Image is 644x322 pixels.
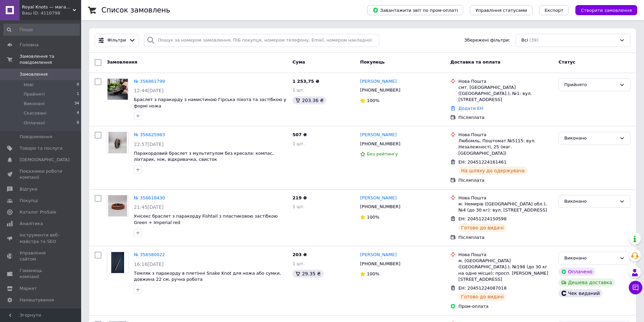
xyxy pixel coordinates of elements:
span: Гаманець компанії [20,268,63,280]
span: Налаштування [20,297,54,303]
span: 219 ₴ [292,195,307,200]
span: Паракордовий браслет з мультитулом без кресала: компас, ліхтарик, ніж, відкривачка, свисток [134,151,273,162]
div: Нова Пошта [458,78,553,84]
a: Темляк з паракорду в плетінні Snake Knot для ножа або сумки, довжина 22 см, ручна робота [134,271,281,282]
span: Аналітика [20,221,43,227]
span: Повідомлення [20,134,52,140]
button: Управління статусами [470,5,532,15]
span: Збережені фільтри: [464,37,510,44]
a: № 356625983 [134,132,165,137]
a: [PERSON_NAME] [360,252,397,258]
span: Скасовані [24,110,47,116]
span: 0 [77,82,79,88]
div: [PHONE_NUMBER] [359,86,402,95]
a: Фото товару [107,78,128,100]
a: № 356618430 [134,195,165,200]
div: [PHONE_NUMBER] [359,202,402,211]
div: Готово до видачі [458,224,506,232]
span: Головна [20,42,39,48]
a: Додати ЕН [458,106,483,111]
span: Товари та послуги [20,145,63,151]
div: Виконано [564,255,617,262]
div: м. Немирів ([GEOGRAPHIC_DATA] обл.), №4 (до 30 кг): вул. [STREET_ADDRESS] [458,201,553,213]
span: 1 шт. [292,261,305,266]
span: 1 шт. [292,141,305,146]
span: 16:16[DATE] [134,262,164,267]
span: ЕН: 20451224161461 [458,159,506,165]
div: Пром-оплата [458,303,553,309]
span: Маркет [20,286,37,292]
span: 22:57[DATE] [134,142,164,147]
div: Прийнято [564,81,617,89]
span: 100% [367,271,379,276]
span: 100% [367,98,379,103]
div: Післяплата [458,177,553,183]
div: 203.36 ₴ [292,96,326,104]
span: Показники роботи компанії [20,168,63,180]
div: Ваш ID: 4110798 [22,10,81,16]
a: Фото товару [107,195,128,217]
div: Любомль, Поштомат №5115: вул. Незалежності, 25 (маг. [GEOGRAPHIC_DATA]) [458,138,553,156]
a: [PERSON_NAME] [360,132,397,138]
div: [PHONE_NUMBER] [359,259,402,268]
img: Фото товару [111,252,124,273]
button: Експорт [539,5,569,15]
span: Завантажити звіт по пром-оплаті [373,7,458,13]
span: Покупець [360,59,385,65]
span: 12:44[DATE] [134,88,164,93]
span: Статус [558,59,575,65]
div: Оплачено [558,268,595,276]
span: Фільтри [108,37,126,44]
a: Фото товару [107,252,128,273]
span: Виконані [24,101,45,107]
span: 21:45[DATE] [134,204,164,210]
span: Експорт [545,8,564,13]
span: 1 шт. [292,88,305,93]
span: Royal Knots — магазин авторських аксесуарів із паракорду [22,4,73,10]
a: Унісекс браслет з паракорду Fishtail з пластиковою застібкою Green + Imperial red [134,214,278,225]
input: Пошук [3,24,80,36]
a: [PERSON_NAME] [360,195,397,201]
span: Всі [521,37,528,44]
span: ЕН: 20451224150598 [458,216,506,221]
img: Фото товару [109,132,127,153]
div: Нова Пошта [458,252,553,258]
div: Нова Пошта [458,195,553,201]
div: Чек виданий [558,289,602,297]
span: 4 [77,110,79,116]
div: Дешева доставка [558,278,615,287]
div: Готово до видачі [458,293,506,301]
span: Доставка та оплата [450,59,500,65]
span: Управління сайтом [20,250,63,262]
span: Відгуки [20,186,37,192]
span: (39) [529,38,539,43]
button: Завантажити звіт по пром-оплаті [367,5,463,15]
span: Замовлення [107,59,137,65]
span: Замовлення та повідомлення [20,53,81,66]
span: 507 ₴ [292,132,307,137]
span: Без рейтингу [367,151,398,156]
span: ЕН: 20451224087018 [458,286,506,291]
span: 100% [367,215,379,220]
a: Створити замовлення [569,7,637,13]
span: Управління статусами [475,8,527,13]
div: [PHONE_NUMBER] [359,140,402,148]
span: Покупці [20,198,38,204]
div: м. [GEOGRAPHIC_DATA] ([GEOGRAPHIC_DATA].), №198 (до 30 кг на одне місце): просп. [PERSON_NAME][ST... [458,258,553,282]
span: Каталог ProSale [20,209,56,215]
span: 1 шт. [292,204,305,209]
span: Створити замовлення [581,8,632,13]
img: Фото товару [108,195,127,216]
button: Створити замовлення [575,5,637,15]
div: Нова Пошта [458,132,553,138]
span: 203 ₴ [292,252,307,257]
button: Чат з покупцем [629,281,642,294]
div: 29.35 ₴ [292,270,323,278]
a: Фото товару [107,132,128,153]
a: № 356580022 [134,252,165,257]
div: Післяплата [458,234,553,241]
span: Замовлення [20,71,48,77]
a: [PERSON_NAME] [360,78,397,85]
